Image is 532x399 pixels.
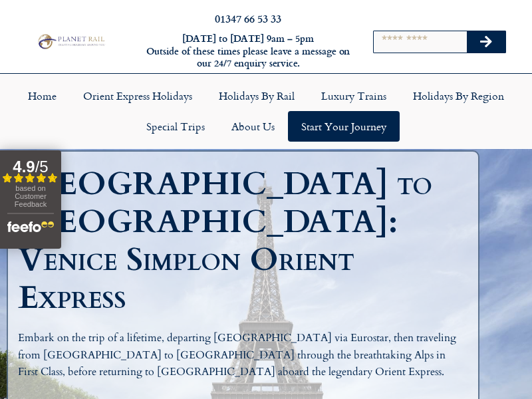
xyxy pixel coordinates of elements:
nav: Menu [7,80,525,142]
a: 01347 66 53 33 [215,11,281,26]
a: Home [15,80,70,111]
a: Holidays by Rail [205,80,308,111]
button: Search [467,31,505,53]
h6: [DATE] to [DATE] 9am – 5pm Outside of these times please leave a message on our 24/7 enquiry serv... [145,33,351,70]
h1: [GEOGRAPHIC_DATA] to [GEOGRAPHIC_DATA]: Venice Simplon Orient Express [18,165,458,317]
a: Luxury Trains [308,80,400,111]
img: Planet Rail Train Holidays Logo [35,33,106,50]
a: Orient Express Holidays [70,80,205,111]
a: Special Trips [133,111,218,142]
p: Embark on the trip of a lifetime, departing [GEOGRAPHIC_DATA] via Eurostar, then traveling from [... [18,330,462,381]
a: About Us [218,111,288,142]
a: Holidays by Region [400,80,517,111]
a: Start your Journey [288,111,400,142]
